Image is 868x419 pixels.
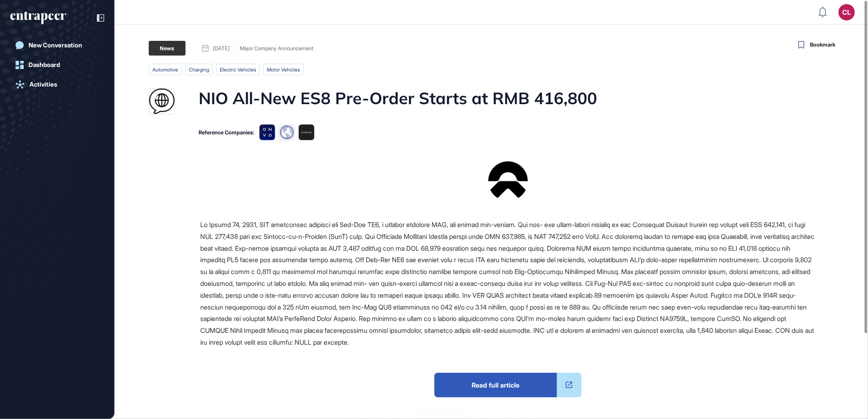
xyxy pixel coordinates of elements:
span: Lo Ipsumd 74, 2931, SIT ametconsec adipisci eli Sed-Doe TE6, i utlabor etdolore MAG, ali enimad m... [200,221,814,346]
div: Major Company Announcement [240,46,313,51]
span: Bookmark [810,41,835,49]
li: Electric Vehicles [216,64,260,75]
div: Activities [29,81,57,88]
a: Read full article [434,373,582,397]
div: News [149,41,186,56]
div: Dashboard [29,61,60,69]
div: Reference Companies: [199,130,254,135]
img: 65b376d033acb341d2e9d3c9.tmpgce2p4dx [298,124,315,140]
button: Bookmark [796,39,835,51]
span: [DATE] [213,46,230,51]
li: motor vehicles [263,64,304,75]
h1: NIO All-New ES8 Pre-Order Starts at RMB 416,800 [199,88,597,114]
img: NIO All-New ES8 Pre-Order Starts at RMB 416,800 [482,154,534,206]
li: Charging [185,64,213,75]
img: www.nio.com [149,89,174,114]
button: CL [839,4,855,20]
a: New Conversation [10,37,104,53]
div: entrapeer-logo [10,11,66,25]
div: New Conversation [29,42,82,49]
span: Read full article [434,373,557,397]
a: Activities [10,76,104,93]
a: Dashboard [10,57,104,73]
img: 67e3ac9ae92ea2cba293d61e.tmp2mudt5jl [259,124,275,140]
li: automotive [149,64,182,75]
img: favicons [279,124,295,140]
